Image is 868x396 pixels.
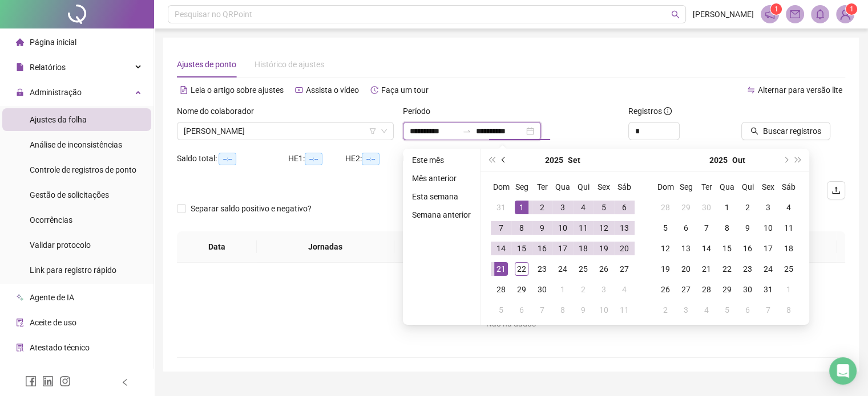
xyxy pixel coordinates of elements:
span: Assista o vídeo [306,85,359,95]
div: 3 [761,201,775,214]
td: 2025-09-10 [552,218,573,238]
div: 20 [617,242,631,255]
th: Dom [491,177,511,197]
span: swap [747,86,755,94]
div: 2 [576,283,590,296]
td: 2025-10-03 [594,279,614,300]
div: 5 [494,303,508,317]
td: 2025-11-05 [717,300,737,320]
div: 5 [659,221,672,235]
button: year panel [709,149,728,172]
td: 2025-10-01 [552,279,573,300]
div: 2 [659,303,672,317]
div: 3 [597,283,611,296]
span: youtube [295,86,303,94]
td: 2025-10-12 [655,238,676,259]
td: 2025-09-18 [573,238,594,259]
div: 30 [535,283,549,296]
span: audit [16,319,24,326]
div: 24 [761,262,775,276]
span: Página inicial [30,38,76,47]
div: 22 [720,262,734,276]
div: 2 [741,201,754,214]
div: 3 [556,201,570,214]
span: bell [815,9,825,19]
th: Data [177,231,257,263]
div: 7 [494,221,508,235]
td: 2025-10-26 [655,279,676,300]
div: 10 [556,221,570,235]
td: 2025-11-04 [696,300,717,320]
td: 2025-10-25 [778,259,799,279]
div: 17 [761,242,775,255]
div: 12 [659,242,672,255]
div: 15 [720,242,734,255]
span: 1 [774,5,778,13]
th: Sex [594,177,614,197]
th: Sáb [778,177,799,197]
td: 2025-11-03 [676,300,696,320]
div: 19 [597,242,611,255]
td: 2025-10-09 [573,300,594,320]
label: Período [403,105,438,117]
div: 16 [741,242,754,255]
span: NATALIA BRISA ALVES DE SOUZA BARBOSA [184,123,387,140]
div: 31 [494,201,508,214]
div: 5 [597,201,611,214]
div: 28 [700,283,713,296]
li: Mês anterior [407,172,475,185]
span: --:-- [362,153,380,165]
div: 23 [535,262,549,276]
td: 2025-09-09 [532,218,552,238]
div: 8 [515,221,528,235]
span: filter [369,128,376,134]
span: Alternar para versão lite [758,85,842,95]
td: 2025-09-05 [594,197,614,218]
td: 2025-10-31 [758,279,778,300]
span: instagram [59,375,71,387]
div: 21 [494,262,508,276]
td: 2025-10-27 [676,279,696,300]
td: 2025-09-03 [552,197,573,218]
td: 2025-09-29 [511,279,532,300]
td: 2025-09-11 [573,218,594,238]
span: Atestado técnico [30,343,90,352]
span: info-circle [664,107,672,115]
td: 2025-10-21 [696,259,717,279]
td: 2025-10-15 [717,238,737,259]
span: Buscar registros [763,125,821,137]
div: 26 [597,262,611,276]
td: 2025-11-06 [737,300,758,320]
span: Gestão de solicitações [30,190,109,199]
td: 2025-10-30 [737,279,758,300]
li: Esta semana [407,190,475,203]
div: HE 2: [345,152,402,165]
div: 28 [659,201,672,214]
span: --:-- [305,153,322,165]
div: 1 [515,201,528,214]
div: 18 [576,242,590,255]
span: facebook [25,375,37,387]
td: 2025-09-30 [532,279,552,300]
td: 2025-10-06 [511,300,532,320]
div: 22 [515,262,528,276]
span: file-text [180,86,188,94]
td: 2025-10-29 [717,279,737,300]
div: 4 [782,201,796,214]
div: 25 [576,262,590,276]
div: 7 [761,303,775,317]
span: search [671,10,680,19]
button: prev-year [498,149,510,172]
th: Ter [696,177,717,197]
span: swap-right [462,126,471,136]
th: Qua [717,177,737,197]
td: 2025-09-20 [614,238,635,259]
span: Ocorrências [30,215,72,224]
th: Jornadas [257,231,394,263]
div: Não há dados [191,317,831,330]
td: 2025-10-22 [717,259,737,279]
button: year panel [545,149,563,172]
span: Relatórios [30,63,66,72]
span: notification [765,9,775,19]
td: 2025-10-13 [676,238,696,259]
